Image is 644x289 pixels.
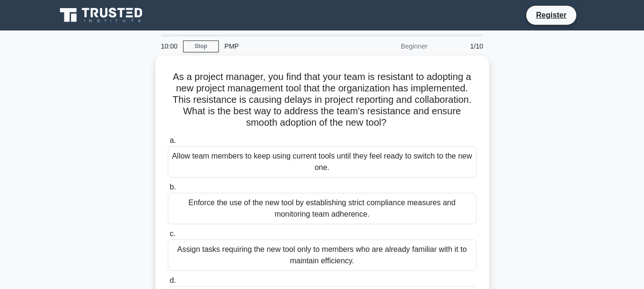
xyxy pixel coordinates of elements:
[167,71,478,129] h5: As a project manager, you find that your team is resistant to adopting a new project management t...
[170,276,176,284] span: d.
[183,40,219,52] a: Stop
[168,146,477,178] div: Allow team members to keep using current tools until they feel ready to switch to the new one.
[155,37,183,56] div: 10:00
[168,193,477,224] div: Enforce the use of the new tool by establishing strict compliance measures and monitoring team ad...
[530,9,572,21] a: Register
[170,136,176,144] span: a.
[170,183,176,191] span: b.
[170,229,175,238] span: c.
[433,37,489,56] div: 1/10
[168,239,477,271] div: Assign tasks requiring the new tool only to members who are already familiar with it to maintain ...
[219,37,350,56] div: PMP
[350,37,433,56] div: Beginner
